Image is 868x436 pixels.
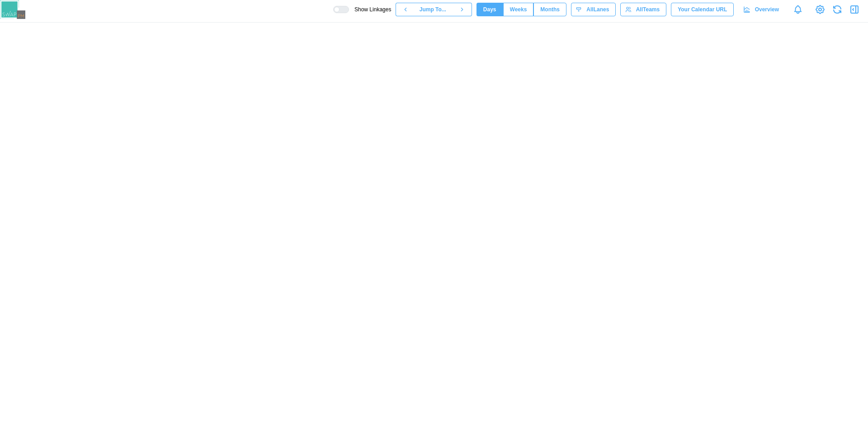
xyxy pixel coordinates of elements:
a: Overview [738,3,786,16]
span: All Lanes [586,3,609,16]
button: Months [533,3,566,16]
button: Open Drawer [848,3,861,16]
button: AllTeams [620,3,666,16]
button: AllLanes [571,3,616,16]
span: Months [540,3,560,16]
a: Notifications [790,2,806,17]
span: Your Calendar URL [678,3,727,16]
button: Days [476,3,503,16]
button: Jump To... [415,3,452,16]
span: Show Linkages [349,6,391,13]
span: All Teams [636,3,660,16]
span: Overview [755,3,779,16]
button: Your Calendar URL [671,3,734,16]
span: Jump To... [420,3,446,16]
button: Weeks [503,3,534,16]
button: Refresh Grid [831,3,844,16]
span: Days [483,3,496,16]
a: View Project [814,3,826,16]
span: Weeks [510,3,527,16]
